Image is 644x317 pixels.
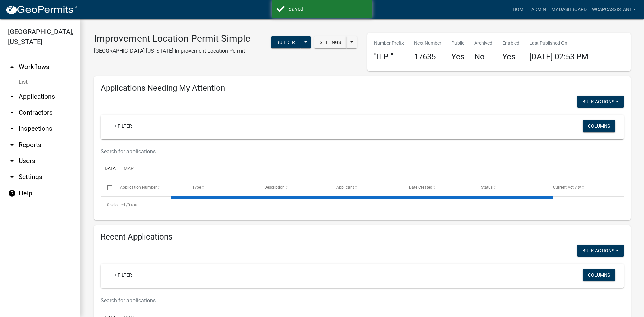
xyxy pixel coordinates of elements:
h4: 17635 [414,52,441,62]
i: arrow_drop_up [8,63,16,71]
h4: Yes [451,52,464,62]
p: Public [451,40,464,47]
input: Search for applications [101,145,535,158]
input: Search for applications [101,294,535,307]
a: + Filter [109,269,138,281]
div: Saved! [288,5,367,13]
datatable-header-cell: Applicant [330,179,402,196]
p: Last Published On [529,40,588,47]
div: 0 total [101,197,624,213]
a: Admin [529,3,549,16]
button: Builder [271,36,301,48]
p: Archived [474,40,492,47]
h4: No [474,52,492,62]
datatable-header-cell: Select [101,179,113,196]
a: Data [101,158,120,180]
h4: "ILP-" [374,52,404,62]
p: [GEOGRAPHIC_DATA] [US_STATE] Improvement Location Permit [94,47,250,55]
h4: Applications Needing My Attention [101,83,624,93]
i: help [8,189,16,197]
datatable-header-cell: Application Number [113,179,185,196]
i: arrow_drop_down [8,141,16,149]
i: arrow_drop_down [8,173,16,181]
button: Bulk Actions [577,245,624,257]
datatable-header-cell: Status [475,179,547,196]
a: + Filter [109,120,138,132]
datatable-header-cell: Type [186,179,258,196]
span: Current Activity [553,185,581,190]
button: Bulk Actions [577,96,624,108]
button: Settings [314,36,346,48]
i: arrow_drop_down [8,157,16,165]
span: Applicant [336,185,354,190]
i: arrow_drop_down [8,125,16,133]
p: Enabled [502,40,519,47]
p: Next Number [414,40,441,47]
a: Map [120,158,138,180]
a: wcapcassistant [589,3,639,16]
p: Number Prefix [374,40,404,47]
datatable-header-cell: Date Created [402,179,474,196]
datatable-header-cell: Description [258,179,330,196]
span: Type [192,185,201,190]
i: arrow_drop_down [8,109,16,117]
span: Application Number [120,185,157,190]
span: 0 selected / [107,203,128,207]
h3: Improvement Location Permit Simple [94,33,250,44]
span: Description [264,185,285,190]
button: Columns [583,269,615,281]
a: Home [510,3,529,16]
button: Columns [583,120,615,132]
h4: Yes [502,52,519,62]
h4: Recent Applications [101,232,624,242]
span: Date Created [409,185,432,190]
a: My Dashboard [549,3,589,16]
datatable-header-cell: Current Activity [547,179,619,196]
span: Status [481,185,493,190]
span: [DATE] 02:53 PM [529,52,588,61]
i: arrow_drop_down [8,93,16,101]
